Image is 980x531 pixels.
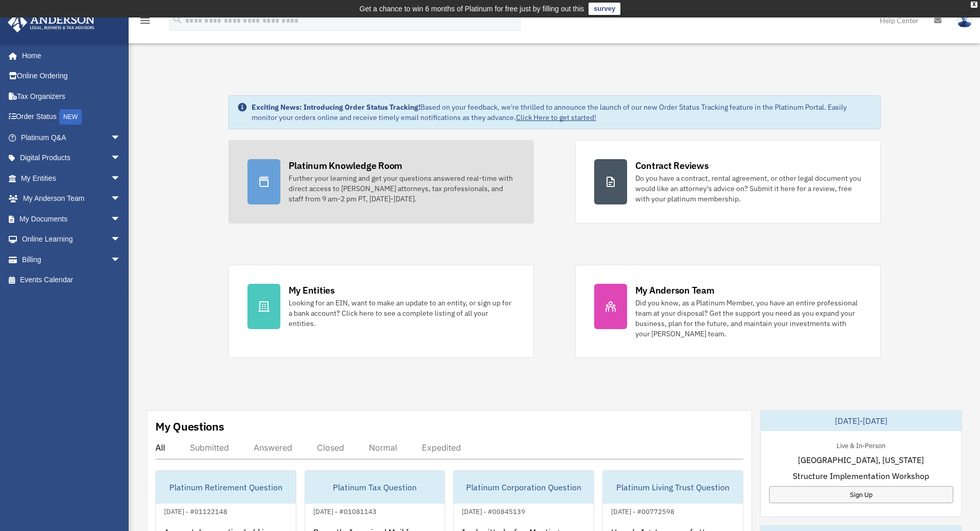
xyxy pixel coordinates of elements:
div: close [971,2,977,8]
span: arrow_drop_down [111,229,131,250]
div: Get a chance to win 6 months of Platinum for free just by filling out this [360,3,584,15]
div: All [155,442,165,453]
div: NEW [59,109,82,125]
a: Home [7,45,131,66]
a: Digital Productsarrow_drop_down [7,148,136,168]
a: Tax Organizers [7,86,136,107]
div: Platinum Knowledge Room [289,159,403,172]
div: My Anderson Team [635,284,715,297]
div: [DATE] - #01122148 [156,505,236,516]
a: My Documentsarrow_drop_down [7,209,136,229]
a: Sign Up [769,486,953,503]
a: Platinum Knowledge Room Further your learning and get your questions answered real-time with dire... [228,140,534,224]
i: search [172,14,183,25]
span: arrow_drop_down [111,127,131,148]
a: My Anderson Teamarrow_drop_down [7,189,136,209]
div: Did you know, as a Platinum Member, you have an entire professional team at your disposal? Get th... [635,298,862,339]
a: menu [139,18,151,27]
a: Online Ordering [7,66,136,87]
div: Platinum Retirement Question [156,471,296,504]
div: Contract Reviews [635,159,709,172]
div: Submitted [190,442,229,453]
div: Normal [369,442,397,453]
a: Contract Reviews Do you have a contract, rental agreement, or other legal document you would like... [575,140,881,224]
a: Online Learningarrow_drop_down [7,229,136,250]
div: Platinum Tax Question [305,471,445,504]
img: Anderson Advisors Platinum Portal [5,12,98,32]
span: [GEOGRAPHIC_DATA], [US_STATE] [798,454,924,466]
div: Expedited [422,442,461,453]
a: Order StatusNEW [7,107,136,128]
div: Platinum Living Trust Question [603,471,743,504]
div: Live & In-Person [828,439,894,450]
span: arrow_drop_down [111,209,131,230]
span: arrow_drop_down [111,148,131,169]
div: Based on your feedback, we're thrilled to announce the launch of our new Order Status Tracking fe... [252,102,872,123]
div: My Entities [289,284,335,297]
strong: Exciting News: Introducing Order Status Tracking! [252,102,420,112]
a: Click Here to get started! [516,113,596,122]
div: [DATE] - #00845139 [454,505,533,516]
a: Billingarrow_drop_down [7,249,136,270]
span: arrow_drop_down [111,189,131,210]
div: Closed [317,442,344,453]
span: arrow_drop_down [111,249,131,270]
a: Events Calendar [7,270,136,290]
div: [DATE] - #00772598 [603,505,683,516]
div: Further your learning and get your questions answered real-time with direct access to [PERSON_NAM... [289,173,515,204]
div: My Questions [155,419,224,434]
div: [DATE] - #01081143 [305,505,385,516]
div: [DATE]-[DATE] [761,410,961,431]
div: Do you have a contract, rental agreement, or other legal document you would like an attorney's ad... [635,173,862,204]
i: menu [139,14,151,27]
div: Looking for an EIN, want to make an update to an entity, or sign up for a bank account? Click her... [289,298,515,329]
a: survey [589,3,620,15]
span: Structure Implementation Workshop [793,470,929,482]
a: My Entitiesarrow_drop_down [7,168,136,189]
div: Platinum Corporation Question [454,471,594,504]
a: My Entities Looking for an EIN, want to make an update to an entity, or sign up for a bank accoun... [228,265,534,358]
div: Answered [254,442,292,453]
a: Platinum Q&Aarrow_drop_down [7,127,136,148]
span: arrow_drop_down [111,168,131,189]
img: User Pic [957,13,972,28]
a: My Anderson Team Did you know, as a Platinum Member, you have an entire professional team at your... [575,265,881,358]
